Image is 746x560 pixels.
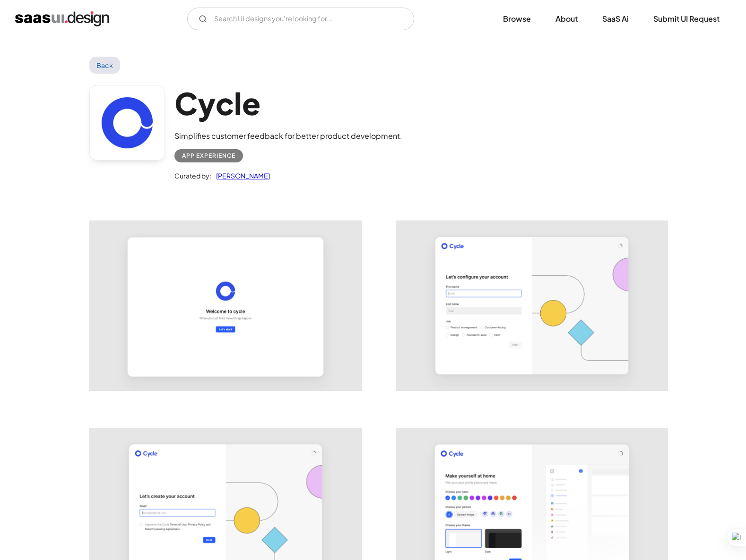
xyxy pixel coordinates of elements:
[187,8,414,30] form: Email Form
[89,57,120,74] a: Back
[174,170,211,181] div: Curated by:
[591,8,640,29] a: SaaS Ai
[211,170,270,181] a: [PERSON_NAME]
[15,11,109,26] a: home
[544,8,589,29] a: About
[174,130,402,142] div: Simplifies customer feedback for better product development.
[90,221,361,390] a: open lightbox
[182,150,235,161] div: App Experience
[396,221,668,390] a: open lightbox
[642,8,731,29] a: Submit UI Request
[174,85,402,121] h1: Cycle
[187,8,414,30] input: Search UI designs you're looking for...
[396,221,668,390] img: 641986feeb070a7dfc292507_Cycle%20Account%20Configuration%20Screen.png
[90,221,361,390] img: 641986e1504ff51eaad84d49_Cycle%20Welcome%20Screen.png
[492,8,542,29] a: Browse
